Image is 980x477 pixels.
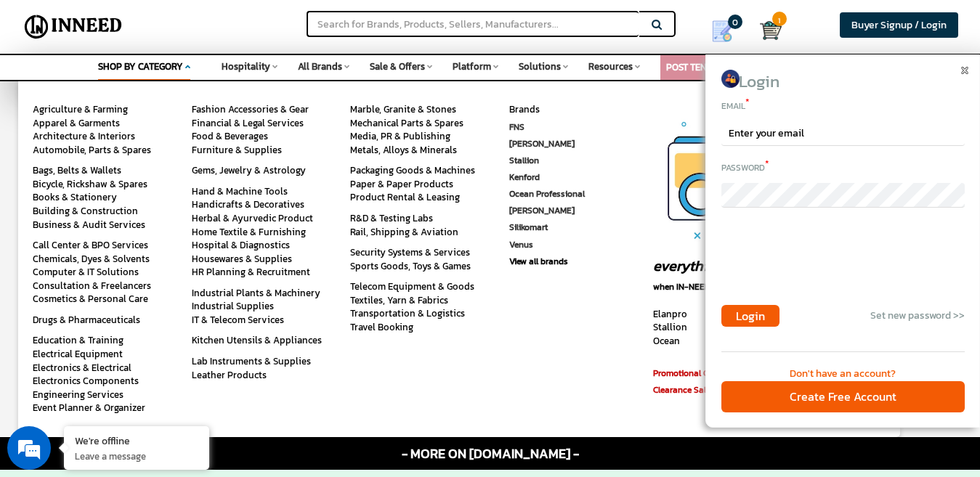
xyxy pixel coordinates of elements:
[588,60,633,73] span: Resources
[75,433,198,447] div: We're offline
[851,17,947,33] span: Buyer Signup / Login
[213,371,264,391] em: Submit
[721,234,942,290] iframe: reCAPTCHA
[739,69,779,94] span: Login
[75,449,198,462] p: Leave a message
[711,20,733,42] img: Show My Quotes
[772,12,787,26] span: 1
[736,307,765,325] span: Login
[760,20,782,41] img: Cart
[222,60,270,73] span: Hospitality
[721,158,965,175] div: Password
[721,70,740,88] img: login icon
[695,15,759,48] a: my Quotes 0
[31,144,254,291] span: We are offline. Please leave us a message.
[519,60,561,73] span: Solutions
[721,381,965,412] div: Create Free Account
[98,60,183,73] span: SHOP BY CATEGORY
[721,121,965,146] input: Enter your email
[453,60,491,73] span: Platform
[721,367,965,381] div: Don't have an account?
[721,305,779,327] button: Login
[728,15,742,29] span: 0
[98,74,190,82] div: Space
[402,444,579,463] span: - MORE ON [DOMAIN_NAME] -
[870,308,965,323] a: Set new password >>
[721,96,965,113] div: Email
[20,9,127,45] img: Inneed.Market
[7,320,277,371] textarea: Type your message and click 'Submit'
[666,60,724,74] a: POST TENDER
[76,81,244,100] div: Leave a message
[298,60,342,73] span: All Brands
[370,60,425,73] span: Sale & Offers
[238,7,273,42] div: Minimize live chat window
[961,67,968,74] img: close icon
[114,304,185,314] em: Driven by SalesIQ
[307,11,638,37] input: Search for Brands, Products, Sellers, Manufacturers...
[25,87,61,95] img: logo_Zg8I0qSkbAqR2WFHt3p6CTuqpyXMFPubPcD2OT02zFN43Cy9FUNNG3NEPhM_Q1qe_.png
[760,15,769,46] a: Cart 1
[840,12,958,38] a: Buyer Signup / Login
[100,305,110,314] img: salesiqlogo_leal7QplfZFryJ6FIlVepeu7OftD7mt8q6exU6-34PB8prfIgodN67KcxXM9Y7JQ_.png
